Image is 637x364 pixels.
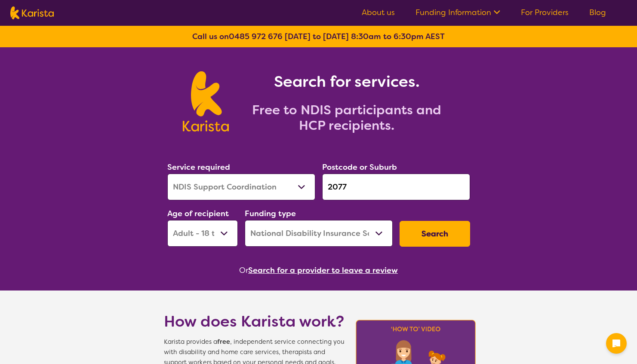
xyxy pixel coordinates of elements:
a: For Providers [521,7,569,18]
button: Search [400,221,470,247]
b: Call us on [DATE] to [DATE] 8:30am to 6:30pm AEST [192,31,445,42]
label: Funding type [245,208,296,219]
label: Age of recipient [167,208,229,219]
img: Karista logo [10,6,54,19]
a: About us [362,7,395,18]
h2: Free to NDIS participants and HCP recipients. [239,102,454,133]
h1: Search for services. [239,71,454,92]
button: Search for a provider to leave a review [248,264,398,277]
label: Service required [167,162,230,172]
a: Blog [589,7,606,18]
label: Postcode or Suburb [322,162,397,172]
span: Or [239,264,248,277]
a: Funding Information [415,7,500,18]
b: free [217,338,230,346]
input: Type [322,174,470,200]
a: 0485 972 676 [229,31,283,42]
h1: How does Karista work? [164,311,345,332]
img: Karista logo [183,71,229,132]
